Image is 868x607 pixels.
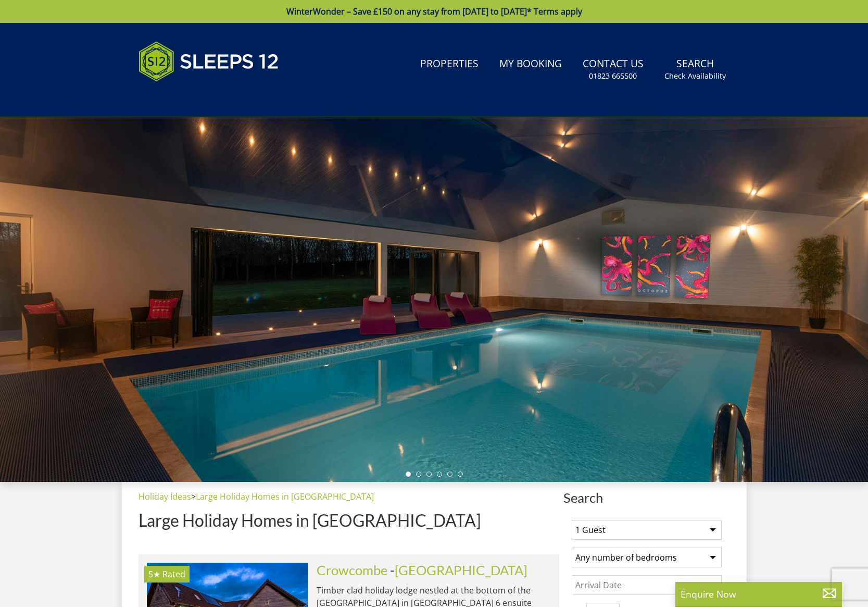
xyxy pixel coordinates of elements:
[148,568,160,580] span: Crowcombe has a 5 star rating under the Quality in Tourism Scheme
[589,71,637,81] small: 01823 665500
[578,53,648,86] a: Contact Us01823 665500
[495,53,566,76] a: My Booking
[664,71,726,81] small: Check Availability
[416,53,483,76] a: Properties
[191,491,196,502] span: >
[660,53,730,86] a: SearchCheck Availability
[139,511,559,529] h1: Large Holiday Homes in [GEOGRAPHIC_DATA]
[196,491,374,502] a: Large Holiday Homes in [GEOGRAPHIC_DATA]
[162,568,185,580] span: Rated
[395,562,527,578] a: [GEOGRAPHIC_DATA]
[563,490,730,505] span: Search
[133,94,243,103] iframe: Customer reviews powered by Trustpilot
[390,562,527,578] span: -
[139,35,279,88] img: Sleeps 12
[139,491,191,502] a: Holiday Ideas
[681,587,837,601] p: Enquire Now
[572,575,722,595] input: Arrival Date
[317,562,387,578] a: Crowcombe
